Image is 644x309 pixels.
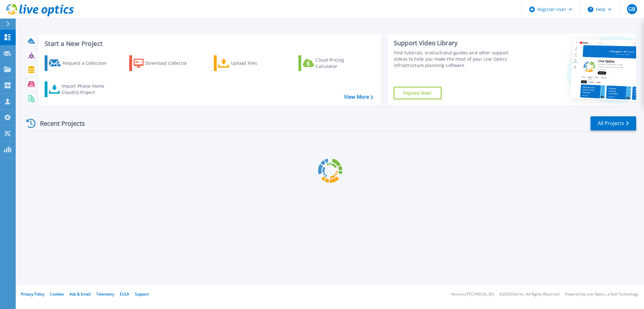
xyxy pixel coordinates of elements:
[69,291,91,297] a: Ads & Email
[231,57,281,69] div: Upload Files
[499,292,559,296] li: © 2025 Dell Inc. All Rights Reserved
[315,57,366,69] div: Cloud Pricing Calculator
[50,291,64,297] a: Cookies
[21,291,44,297] a: Privacy Policy
[298,55,369,71] a: Cloud Pricing Calculator
[214,55,284,71] a: Upload Files
[565,292,638,296] li: Powered by Live Optics, a Dell Technology
[591,116,636,130] a: All Projects
[451,292,494,296] li: Version: [TECHNICAL_ID]
[96,291,114,297] a: Telemetry
[62,83,111,96] div: Import Phone Home CloudIQ Project
[394,50,521,69] div: Find tutorials, instructional guides and other support videos to help you make the most of your L...
[129,55,199,71] a: Download Collector
[145,57,196,69] div: Download Collector
[135,291,149,297] a: Support
[394,39,521,47] div: Support Video Library
[45,55,115,71] a: Request a Collection
[394,87,441,99] a: Explore Now!
[24,116,93,131] div: Recent Projects
[63,57,113,69] div: Request a Collection
[344,94,373,100] a: View More
[120,291,129,297] a: EULA
[45,40,373,47] h3: Start a New Project
[628,7,635,12] span: GB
